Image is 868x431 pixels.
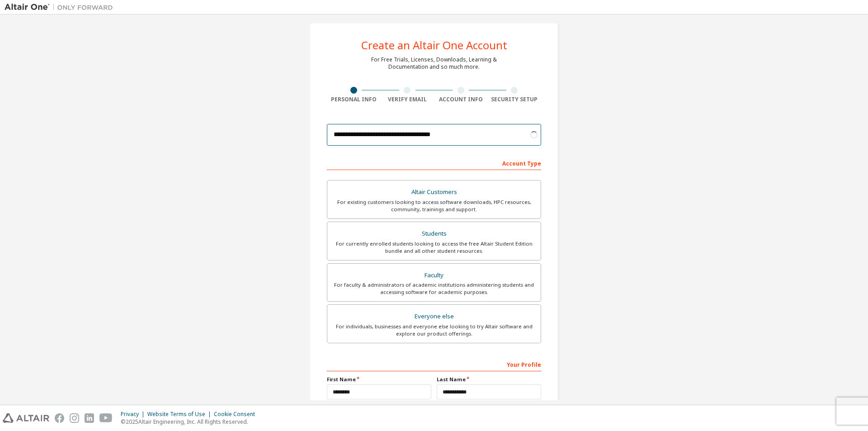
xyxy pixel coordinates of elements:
div: Altair Customers [333,186,535,199]
p: © 2025 Altair Engineering, Inc. All Rights Reserved. [121,418,260,426]
div: For currently enrolled students looking to access the free Altair Student Edition bundle and all ... [333,240,535,255]
div: Faculty [333,269,535,282]
div: Create an Altair One Account [361,40,507,51]
div: Students [333,227,535,240]
div: For individuals, businesses and everyone else looking to try Altair software and explore our prod... [333,323,535,337]
div: Your Profile [327,357,541,371]
div: Website Terms of Use [147,411,214,418]
img: facebook.svg [55,413,64,423]
div: Account Type [327,156,541,170]
div: Cookie Consent [214,411,260,418]
img: Altair One [5,3,118,12]
div: For existing customers looking to access software downloads, HPC resources, community, trainings ... [333,199,535,213]
label: First Name [327,376,431,383]
div: Everyone else [333,310,535,323]
div: Verify Email [381,96,434,103]
div: Privacy [121,411,147,418]
img: linkedin.svg [85,413,94,423]
img: instagram.svg [70,413,79,423]
div: Personal Info [327,96,381,103]
div: Security Setup [488,96,542,103]
div: For faculty & administrators of academic institutions administering students and accessing softwa... [333,281,535,296]
div: Account Info [434,96,488,103]
img: youtube.svg [99,413,113,423]
label: Last Name [437,376,541,383]
div: For Free Trials, Licenses, Downloads, Learning & Documentation and so much more. [371,56,497,71]
img: altair_logo.svg [3,413,49,423]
